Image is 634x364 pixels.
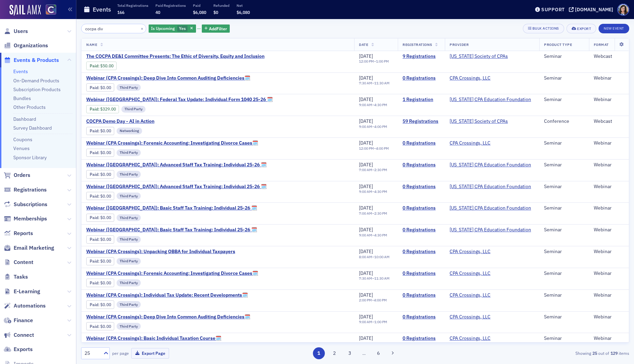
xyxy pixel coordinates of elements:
[359,96,373,102] span: [DATE]
[359,298,387,302] div: –
[86,257,114,265] div: Paid: 0 - $0
[193,3,206,8] p: Paid
[14,42,48,49] span: Organizations
[90,302,100,307] span: :
[131,348,169,359] button: Export Page
[541,6,565,13] div: Support
[4,28,28,35] a: Users
[359,255,390,259] div: –
[90,128,98,133] a: Paid
[90,194,98,199] a: Paid
[450,227,531,233] span: California CPA Education Foundation
[4,259,33,266] a: Content
[359,335,373,341] span: [DATE]
[359,205,373,211] span: [DATE]
[13,68,28,75] a: Events
[450,249,490,255] a: CPA Crossings, LLC
[117,84,141,91] div: Third Party
[100,324,111,329] span: $0.00
[450,205,531,211] a: [US_STATE] CPA Education Foundation
[328,347,340,359] button: 2
[403,292,440,298] a: 0 Registrations
[86,314,250,320] a: Webinar (CPA Crossings): Deep Dive Into Common Auditing Deficiencies🗓️
[359,276,390,281] div: –
[532,27,559,30] div: Bulk Actions
[359,248,373,254] span: [DATE]
[450,249,493,255] span: CPA Crossings, LLC
[86,192,114,200] div: Paid: 0 - $0
[179,26,186,31] span: Yes
[403,205,440,211] a: 0 Registrations
[4,346,33,353] a: Exports
[4,171,30,179] a: Orders
[450,270,493,277] span: CPA Crossings, LLC
[90,259,98,264] a: Paid
[155,3,186,8] p: Paid Registrations
[86,170,114,178] div: Paid: 0 - $0
[359,81,390,85] div: –
[450,314,493,320] span: CPA Crossings, LLC
[359,146,389,151] div: –
[86,97,273,103] span: Webinar (CA): Federal Tax Update: Individual Form 1040 25-26 🗓
[100,259,111,264] span: $0.00
[359,167,372,172] time: 7:00 AM
[450,184,531,190] span: California CPA Education Foundation
[86,270,258,277] a: Webinar (CPA Crossings): Forensic Accounting: Investigating Divorce Cases🗓️
[86,335,221,342] span: Webinar (CPA Crossings): Basic Individual Taxation Course🗓️
[117,193,141,199] div: Third Party
[575,6,613,13] div: [DOMAIN_NAME]
[86,322,114,330] div: Paid: 0 - $0
[4,331,34,339] a: Connect
[4,215,47,222] a: Memberships
[567,24,596,33] button: Export
[13,95,31,101] a: Bundles
[403,184,440,190] a: 0 Registrations
[90,302,98,307] a: Paid
[13,154,47,161] a: Sponsor Library
[344,347,356,359] button: 3
[14,186,47,194] span: Registrations
[450,162,531,168] a: [US_STATE] CPA Education Foundation
[359,59,389,64] div: –
[4,317,33,324] a: Finance
[450,53,508,60] a: [US_STATE] Society of CPAs
[594,184,624,190] div: Webinar
[450,162,531,168] span: California CPA Education Foundation
[4,186,47,194] a: Registrations
[359,233,372,237] time: 9:00 AM
[46,4,56,15] img: SailAMX
[90,280,98,285] a: Paid
[359,162,373,168] span: [DATE]
[14,302,46,310] span: Automations
[376,146,389,151] time: 4:00 PM
[374,319,387,324] time: 1:00 PM
[86,205,257,211] a: Webinar ([GEOGRAPHIC_DATA]): Basic Staff Tax Training: Individual 25-26 🗓
[577,27,591,31] div: Export
[237,10,250,15] span: $6,080
[86,235,114,244] div: Paid: 0 - $0
[14,56,59,64] span: Events & Products
[359,227,373,233] span: [DATE]
[100,85,111,90] span: $0.00
[100,215,111,220] span: $0.00
[86,292,248,298] span: Webinar (CPA Crossings): Individual Tax Update: Recent Developments🗓️
[93,5,111,14] h1: Events
[86,42,97,47] span: Name
[90,85,100,90] span: :
[13,116,36,122] a: Dashboard
[4,288,40,295] a: E-Learning
[90,128,100,133] span: :
[151,26,175,31] span: Is Upcoming
[594,42,609,47] span: Format
[359,102,372,107] time: 9:00 AM
[14,317,33,324] span: Finance
[117,236,141,243] div: Third Party
[14,288,40,295] span: E-Learning
[359,276,372,281] time: 7:30 AM
[359,146,374,151] time: 12:00 PM
[359,314,373,320] span: [DATE]
[450,118,508,125] a: [US_STATE] Society of CPAs
[523,24,564,33] button: Bulk Actions
[139,25,145,31] button: ×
